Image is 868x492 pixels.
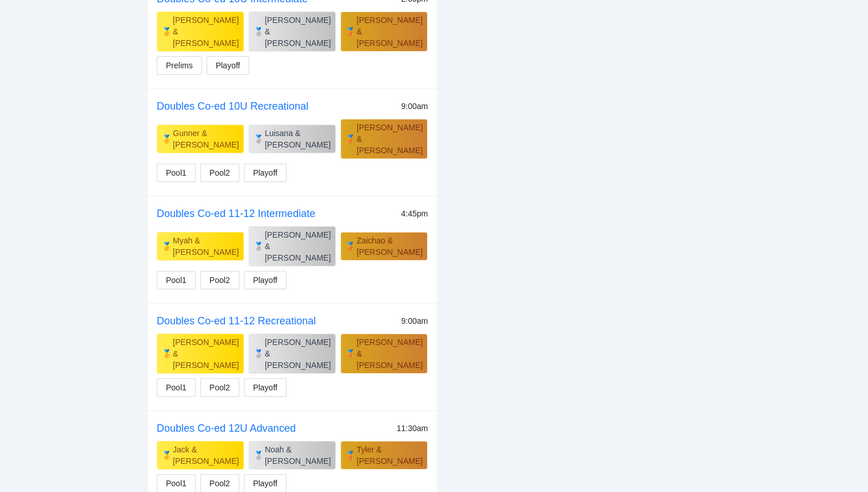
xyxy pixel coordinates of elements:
[401,315,428,327] div: 9:00am
[166,381,187,394] span: Pool1
[346,450,355,461] div: 🥉
[346,348,355,359] div: 🥉
[254,348,263,359] div: 🥈
[244,378,287,397] button: Playoff
[173,444,239,467] div: Jack & [PERSON_NAME]
[173,14,239,49] div: [PERSON_NAME] & [PERSON_NAME]
[207,56,250,75] button: Playoff
[401,207,428,220] div: 4:45pm
[356,336,423,371] div: [PERSON_NAME] & [PERSON_NAME]
[162,241,172,252] div: 🥇
[210,381,230,394] span: Pool2
[157,100,308,112] a: Doubles Co-ed 10U Recreational
[254,26,263,37] div: 🥈
[254,450,263,461] div: 🥈
[253,381,278,394] span: Playoff
[346,241,355,252] div: 🥉
[253,274,278,286] span: Playoff
[157,423,296,434] a: Doubles Co-ed 12U Advanced
[265,127,331,150] div: Luisana & [PERSON_NAME]
[210,166,230,179] span: Pool2
[200,378,239,397] button: Pool2
[356,122,423,156] div: [PERSON_NAME] & [PERSON_NAME]
[162,348,172,359] div: 🥇
[397,422,428,435] div: 11:30am
[166,274,187,286] span: Pool1
[157,271,196,289] button: Pool1
[157,56,202,75] button: Prelims
[162,133,172,145] div: 🥇
[173,127,239,150] div: Gunner & [PERSON_NAME]
[253,166,278,179] span: Playoff
[254,133,263,145] div: 🥈
[166,477,187,490] span: Pool1
[173,336,239,371] div: [PERSON_NAME] & [PERSON_NAME]
[346,133,355,145] div: 🥉
[265,14,331,49] div: [PERSON_NAME] & [PERSON_NAME]
[162,26,172,37] div: 🥇
[210,477,230,490] span: Pool2
[157,378,196,397] button: Pool1
[346,26,355,37] div: 🥉
[244,164,287,182] button: Playoff
[200,271,239,289] button: Pool2
[244,271,287,289] button: Playoff
[254,241,263,252] div: 🥈
[265,336,331,371] div: [PERSON_NAME] & [PERSON_NAME]
[166,59,193,72] span: Prelims
[157,208,315,219] a: Doubles Co-ed 11-12 Intermediate
[216,59,241,72] span: Playoff
[265,229,331,264] div: [PERSON_NAME] & [PERSON_NAME]
[200,164,239,182] button: Pool2
[356,14,423,49] div: [PERSON_NAME] & [PERSON_NAME]
[356,444,423,467] div: Tyler & [PERSON_NAME]
[166,166,187,179] span: Pool1
[210,274,230,286] span: Pool2
[162,450,172,461] div: 🥇
[265,444,331,467] div: Noah & [PERSON_NAME]
[253,477,278,490] span: Playoff
[356,235,423,258] div: Zaichao & [PERSON_NAME]
[157,315,316,327] a: Doubles Co-ed 11-12 Recreational
[157,164,196,182] button: Pool1
[173,235,239,258] div: Myah & [PERSON_NAME]
[401,100,428,113] div: 9:00am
